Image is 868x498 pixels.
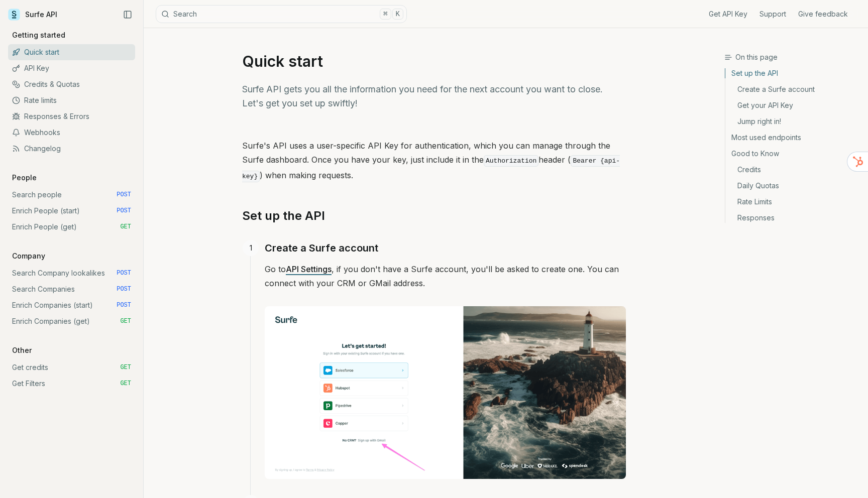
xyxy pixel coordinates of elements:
span: POST [117,269,131,277]
kbd: K [392,9,403,20]
p: People [8,173,41,183]
a: Search Company lookalikes POST [8,265,135,281]
a: Enrich Companies (start) POST [8,297,135,313]
a: Responses [725,210,860,223]
a: Responses & Errors [8,108,135,125]
a: Changelog [8,141,135,157]
a: Most used endpoints [725,130,860,146]
a: Create a Surfe account [725,81,860,97]
span: POST [117,191,131,199]
a: Webhooks [8,125,135,141]
span: POST [117,301,131,309]
a: Give feedback [798,9,848,19]
a: Credits & Quotas [8,76,135,92]
span: GET [120,363,131,371]
a: Create a Surfe account [265,240,378,256]
code: Authorization [484,155,538,167]
a: Get credits GET [8,359,135,376]
span: GET [120,317,131,325]
span: POST [117,207,131,215]
a: Search Companies POST [8,281,135,297]
span: POST [117,285,131,293]
a: Good to Know [725,146,860,162]
kbd: ⌘ [380,9,391,20]
a: Daily Quotas [725,178,860,194]
p: Company [8,251,49,261]
a: Enrich Companies (get) GET [8,313,135,329]
a: Rate limits [8,92,135,108]
span: GET [120,223,131,231]
a: Get API Key [709,9,747,19]
a: Credits [725,162,860,178]
a: API Key [8,60,135,76]
a: Enrich People (get) GET [8,219,135,235]
a: API Settings [286,264,332,274]
a: Get your API Key [725,97,860,113]
span: GET [120,380,131,388]
a: Support [759,9,786,19]
h1: Quick start [242,52,626,70]
a: Quick start [8,44,135,60]
a: Set up the API [242,208,325,224]
a: Surfe API [8,7,57,22]
a: Get Filters GET [8,376,135,392]
img: Image [265,306,626,479]
p: Getting started [8,30,69,40]
p: Surfe's API uses a user-specific API Key for authentication, which you can manage through the Sur... [242,139,626,184]
p: Other [8,345,36,355]
a: Enrich People (start) POST [8,203,135,219]
a: Jump right in! [725,113,860,130]
a: Set up the API [725,68,860,81]
a: Rate Limits [725,194,860,210]
p: Surfe API gets you all the information you need for the next account you want to close. Let's get... [242,82,626,110]
h3: On this page [724,52,860,62]
a: Search people POST [8,187,135,203]
button: Search⌘K [156,5,407,23]
button: Collapse Sidebar [120,7,135,22]
p: Go to , if you don't have a Surfe account, you'll be asked to create one. You can connect with yo... [265,262,626,290]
